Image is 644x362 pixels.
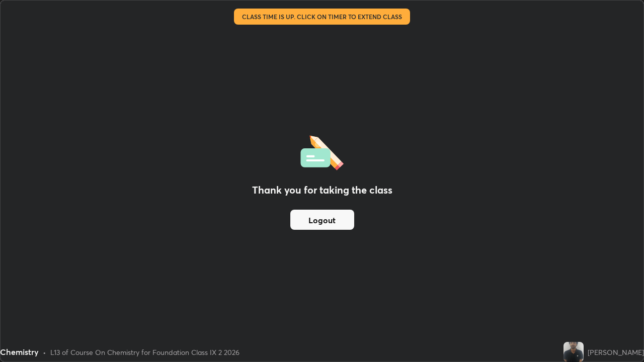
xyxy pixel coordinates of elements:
div: L13 of Course On Chemistry for Foundation Class IX 2 2026 [50,347,239,357]
h2: Thank you for taking the class [252,183,392,198]
div: [PERSON_NAME] [588,347,644,357]
img: 41a57a3acb6442c888cc755e75f1e888.jpg [563,342,584,362]
img: offlineFeedback.1438e8b3.svg [300,132,344,170]
button: Logout [290,210,354,230]
div: • [43,347,46,357]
